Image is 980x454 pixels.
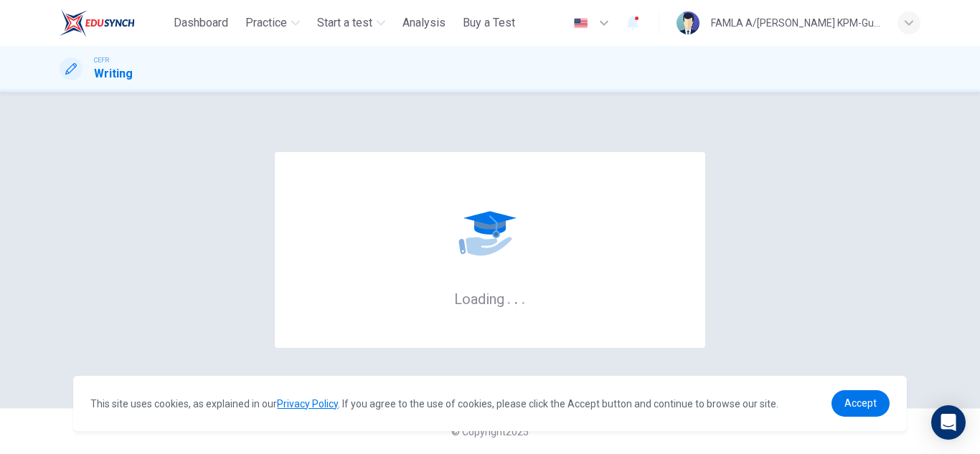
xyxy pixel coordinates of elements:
div: Open Intercom Messenger [931,405,966,440]
h6: . [507,285,512,309]
span: Start a test [317,14,372,32]
h6: . [521,285,526,309]
button: Dashboard [168,10,234,36]
div: cookieconsent [73,376,906,431]
button: Start a test [311,10,391,36]
button: Buy a Test [457,10,521,36]
span: Buy a Test [463,14,515,32]
img: Profile picture [677,11,699,34]
span: Practice [245,14,287,32]
button: Practice [240,10,306,36]
button: Analysis [397,10,451,36]
span: CEFR [94,55,109,65]
span: © Copyright 2025 [451,426,529,438]
span: Analysis [402,14,446,32]
img: en [572,18,590,29]
h6: Loading [454,289,526,308]
a: ELTC logo [60,9,168,37]
img: ELTC logo [60,9,135,37]
div: FAMLA A/[PERSON_NAME] KPM-Guru [711,14,880,32]
a: Privacy Policy [277,398,338,410]
span: This site uses cookies, as explained in our . If you agree to the use of cookies, please click th... [90,398,778,410]
h1: Writing [94,65,133,82]
a: dismiss cookie message [831,390,890,417]
span: Dashboard [174,14,228,32]
h6: . [514,285,519,309]
span: Accept [844,397,877,409]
